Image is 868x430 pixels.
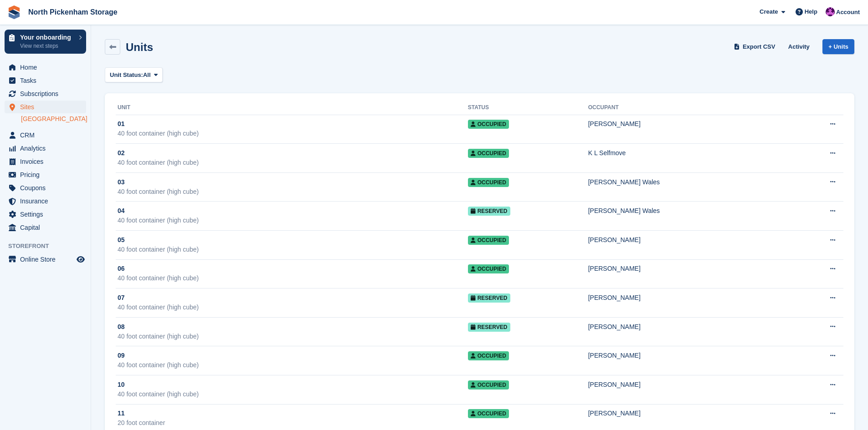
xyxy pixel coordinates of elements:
[805,7,817,16] span: Help
[785,39,813,54] a: Activity
[126,41,153,53] h2: Units
[118,264,125,273] span: 06
[105,67,163,82] button: Unit Status: All
[118,148,125,158] span: 02
[826,7,835,16] img: James Gulliver
[5,221,86,234] a: menu
[588,322,790,332] div: [PERSON_NAME]
[468,178,509,187] span: Occupied
[588,264,790,273] div: [PERSON_NAME]
[20,61,75,74] span: Home
[588,293,790,303] div: [PERSON_NAME]
[110,71,143,80] span: Unit Status:
[468,236,509,245] span: Occupied
[75,254,86,265] a: Preview store
[468,264,509,273] span: Occupied
[20,168,75,181] span: Pricing
[20,129,75,142] span: CRM
[118,322,125,332] span: 08
[5,74,86,87] a: menu
[468,380,509,390] span: Occupied
[588,177,790,187] div: [PERSON_NAME] Wales
[118,390,468,399] div: 40 foot container (high cube)
[118,158,468,167] div: 40 foot container (high cube)
[118,216,468,225] div: 40 foot container (high cube)
[468,293,510,303] span: Reserved
[116,101,468,115] th: Unit
[5,155,86,168] a: menu
[588,409,790,418] div: [PERSON_NAME]
[118,303,468,312] div: 40 foot container (high cube)
[20,195,75,207] span: Insurance
[588,101,790,115] th: Occupant
[20,101,75,113] span: Sites
[5,253,86,266] a: menu
[760,7,778,16] span: Create
[588,206,790,216] div: [PERSON_NAME] Wales
[5,168,86,181] a: menu
[20,42,74,50] p: View next steps
[5,61,86,74] a: menu
[5,208,86,221] a: menu
[118,187,468,197] div: 40 foot container (high cube)
[7,5,21,19] img: stora-icon-8386f47178a22dfd0bd8f6a31ec36ba5ce8667c1dd55bd0f319d3a0aa187defe.svg
[822,39,854,54] a: + Units
[5,182,86,194] a: menu
[118,293,125,303] span: 07
[118,119,125,129] span: 01
[588,235,790,245] div: [PERSON_NAME]
[20,155,75,168] span: Invoices
[118,409,125,418] span: 11
[743,42,776,51] span: Export CSV
[118,245,468,254] div: 40 foot container (high cube)
[468,323,510,332] span: Reserved
[5,142,86,155] a: menu
[5,87,86,100] a: menu
[732,39,779,54] a: Export CSV
[20,221,75,234] span: Capital
[21,115,86,123] a: [GEOGRAPHIC_DATA]
[118,360,468,370] div: 40 foot container (high cube)
[118,418,468,428] div: 20 foot container
[5,195,86,207] a: menu
[468,351,509,360] span: Occupied
[20,142,75,155] span: Analytics
[588,351,790,360] div: [PERSON_NAME]
[588,380,790,390] div: [PERSON_NAME]
[468,149,509,158] span: Occupied
[588,148,790,158] div: K L Selfmove
[20,182,75,194] span: Coupons
[5,129,86,142] a: menu
[118,351,125,360] span: 09
[468,207,510,216] span: Reserved
[836,8,860,17] span: Account
[588,119,790,129] div: [PERSON_NAME]
[118,273,468,283] div: 40 foot container (high cube)
[118,177,125,187] span: 03
[118,332,468,341] div: 40 foot container (high cube)
[20,253,75,266] span: Online Store
[118,206,125,216] span: 04
[20,87,75,100] span: Subscriptions
[143,71,151,80] span: All
[468,101,588,115] th: Status
[20,34,74,40] p: Your onboarding
[8,242,91,251] span: Storefront
[5,101,86,113] a: menu
[468,120,509,129] span: Occupied
[118,380,125,390] span: 10
[5,30,86,54] a: Your onboarding View next steps
[25,5,121,20] a: North Pickenham Storage
[118,129,468,138] div: 40 foot container (high cube)
[20,74,75,87] span: Tasks
[20,208,75,221] span: Settings
[468,409,509,418] span: Occupied
[118,235,125,245] span: 05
